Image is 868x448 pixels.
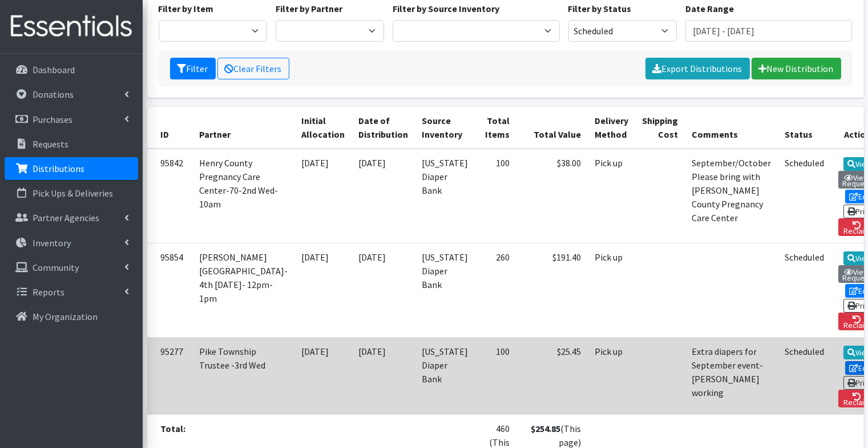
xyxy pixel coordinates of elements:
[5,157,138,180] a: Distributions
[475,243,517,337] td: 260
[295,243,352,337] td: [DATE]
[193,338,295,414] td: Pike Township Trustee -3rd Wed
[33,212,99,223] p: Partner Agencies
[217,58,289,79] a: Clear Filters
[147,338,193,414] td: 95277
[475,107,517,149] th: Total Items
[685,2,734,15] label: Date Range
[588,338,636,414] td: Pick up
[636,107,685,149] th: Shipping Cost
[5,58,138,81] a: Dashboard
[147,107,193,149] th: ID
[352,149,415,243] td: [DATE]
[33,311,98,322] p: My Organization
[159,2,214,15] label: Filter by Item
[517,338,588,414] td: $25.45
[685,20,853,42] input: January 1, 2011 - December 31, 2011
[685,338,778,414] td: Extra diapers for September event- [PERSON_NAME] working
[352,243,415,337] td: [DATE]
[193,149,295,243] td: Henry County Pregnancy Care Center-70-2nd Wed-10am
[5,256,138,279] a: Community
[475,338,517,414] td: 100
[415,149,475,243] td: [US_STATE] Diaper Bank
[517,107,588,149] th: Total Value
[352,107,415,149] th: Date of Distribution
[5,305,138,328] a: My Organization
[295,149,352,243] td: [DATE]
[147,243,193,337] td: 95854
[778,338,831,414] td: Scheduled
[33,64,75,75] p: Dashboard
[588,107,636,149] th: Delivery Method
[415,107,475,149] th: Source Inventory
[295,338,352,414] td: [DATE]
[295,107,352,149] th: Initial Allocation
[5,133,138,155] a: Requests
[778,243,831,337] td: Scheduled
[276,2,342,15] label: Filter by Partner
[685,107,778,149] th: Comments
[588,243,636,337] td: Pick up
[752,58,841,79] a: New Distribution
[645,58,750,79] a: Export Distributions
[415,243,475,337] td: [US_STATE] Diaper Bank
[193,107,295,149] th: Partner
[5,206,138,229] a: Partner Agencies
[33,262,79,273] p: Community
[588,149,636,243] td: Pick up
[33,187,113,199] p: Pick Ups & Deliveries
[778,149,831,243] td: Scheduled
[170,58,216,79] button: Filter
[568,2,632,15] label: Filter by Status
[5,83,138,106] a: Donations
[5,231,138,254] a: Inventory
[5,108,138,131] a: Purchases
[33,237,71,249] p: Inventory
[475,149,517,243] td: 100
[5,281,138,303] a: Reports
[33,163,84,174] p: Distributions
[393,2,499,15] label: Filter by Source Inventory
[415,338,475,414] td: [US_STATE] Diaper Bank
[33,89,74,100] p: Donations
[33,138,68,150] p: Requests
[352,338,415,414] td: [DATE]
[5,7,138,46] img: HumanEssentials
[147,149,193,243] td: 95842
[531,423,561,434] strong: $254.85
[5,182,138,205] a: Pick Ups & Deliveries
[161,423,186,434] strong: Total:
[517,149,588,243] td: $38.00
[778,107,831,149] th: Status
[33,286,64,298] p: Reports
[685,149,778,243] td: September/October Please bring with [PERSON_NAME] County Pregnancy Care Center
[33,114,72,125] p: Purchases
[517,243,588,337] td: $191.40
[193,243,295,337] td: [PERSON_NAME][GEOGRAPHIC_DATA]- 4th [DATE]- 12pm-1pm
